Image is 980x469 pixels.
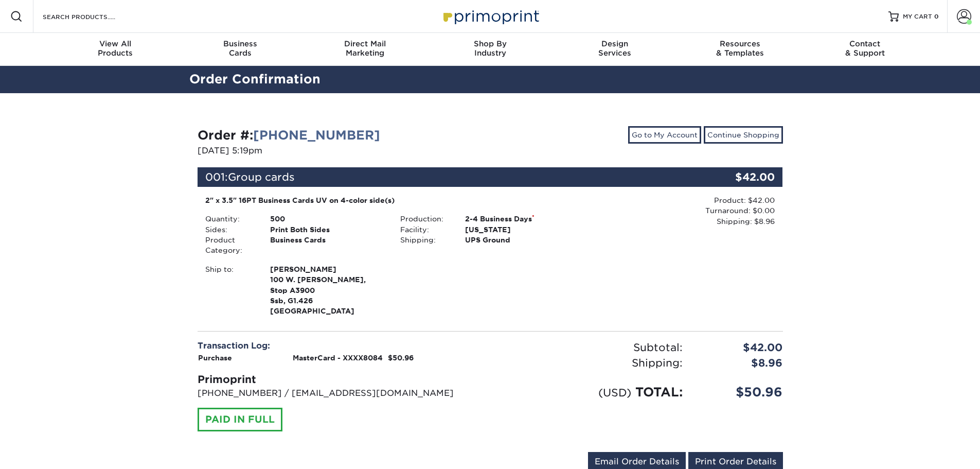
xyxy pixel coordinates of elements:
div: Subtotal: [490,340,690,355]
div: [US_STATE] [457,224,587,235]
strong: Purchase [198,354,232,362]
div: Cards [177,39,302,58]
div: $8.96 [690,355,791,371]
strong: Order #: [198,128,380,143]
div: Services [553,39,678,58]
div: Facility: [393,224,457,235]
a: Direct MailMarketing [302,33,427,66]
div: Shipping: [490,355,690,371]
span: Shop By [427,39,553,48]
span: MY CART [903,12,932,21]
a: Shop ByIndustry [427,33,553,66]
div: Business Cards [262,235,393,256]
div: 2" x 3.5" 16PT Business Cards UV on 4-color side(s) [205,195,580,205]
span: Group cards [228,171,295,183]
span: [PERSON_NAME] [270,264,385,274]
a: Resources& Templates [678,33,803,66]
div: 001: [198,167,685,187]
a: Contact& Support [803,33,928,66]
a: Continue Shopping [704,126,783,144]
div: Sides: [198,224,262,235]
span: Design [553,39,678,48]
span: Business [177,39,302,48]
strong: $50.96 [388,354,414,362]
div: UPS Ground [457,235,587,245]
div: Primoprint [198,372,483,387]
p: [DATE] 5:19pm [198,145,483,157]
div: Transaction Log: [198,340,483,352]
small: (USD) [598,386,631,399]
span: Direct Mail [302,39,427,48]
div: 2-4 Business Days [457,214,587,224]
div: Product Category: [198,235,262,256]
div: Production: [393,214,457,224]
div: $50.96 [690,383,791,402]
h2: Order Confirmation [182,70,799,89]
strong: MasterCard - XXXX8084 [293,354,383,362]
div: Print Both Sides [262,224,393,235]
div: & Templates [678,39,803,58]
a: DesignServices [553,33,678,66]
div: Products [53,39,178,58]
div: $42.00 [685,167,783,187]
div: Marketing [302,39,427,58]
p: [PHONE_NUMBER] / [EMAIL_ADDRESS][DOMAIN_NAME] [198,387,483,399]
div: Product: $42.00 Turnaround: $0.00 Shipping: $8.96 [587,195,775,227]
a: Go to My Account [628,126,701,144]
div: Ship to: [198,264,262,317]
a: [PHONE_NUMBER] [253,128,380,143]
a: View AllProducts [53,33,178,66]
span: View All [53,39,178,48]
input: SEARCH PRODUCTS..... [42,10,142,23]
span: TOTAL: [635,385,683,399]
span: Ssb, G1.426 [270,296,385,306]
strong: [GEOGRAPHIC_DATA] [270,264,385,316]
a: BusinessCards [177,33,302,66]
div: 500 [262,214,393,224]
div: $42.00 [690,340,791,355]
span: Contact [803,39,928,48]
div: Industry [427,39,553,58]
div: Shipping: [393,235,457,245]
span: 100 W. [PERSON_NAME], Stop A3900 [270,274,385,296]
span: 0 [934,13,939,20]
img: Primoprint [439,5,542,27]
div: & Support [803,39,928,58]
div: Quantity: [198,214,262,224]
span: Resources [678,39,803,48]
div: PAID IN FULL [198,408,282,431]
